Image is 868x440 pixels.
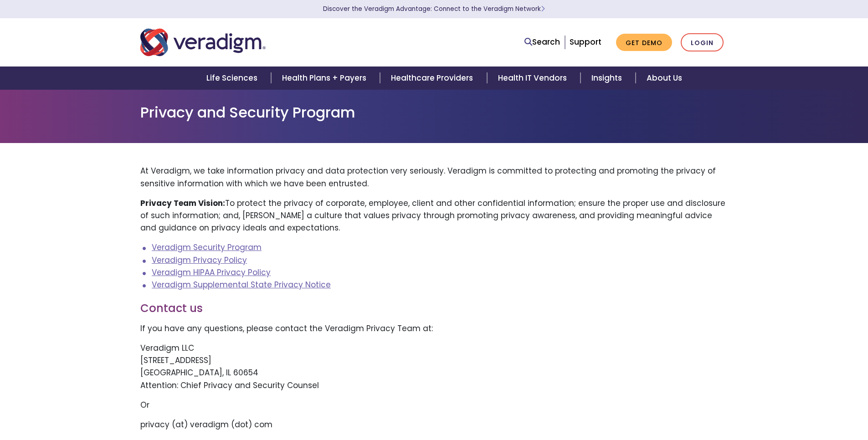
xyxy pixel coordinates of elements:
a: Login [681,33,724,52]
a: Health IT Vendors [487,67,580,90]
a: About Us [636,67,693,90]
a: Veradigm Supplemental State Privacy Notice [152,279,331,290]
strong: Privacy Team Vision: [140,198,225,209]
p: To protect the privacy of corporate, employee, client and other confidential information; ensure ... [140,197,728,235]
img: Veradigm logo [140,27,266,57]
a: Get Demo [616,34,672,51]
a: Discover the Veradigm Advantage: Connect to the Veradigm NetworkLearn More [323,5,545,13]
h1: Privacy and Security Program [140,104,728,121]
a: Veradigm HIPAA Privacy Policy [152,267,271,278]
a: Healthcare Providers [380,67,487,90]
a: Veradigm Security Program [152,242,262,253]
a: Insights [580,67,636,90]
a: Search [524,36,560,48]
p: Veradigm LLC [STREET_ADDRESS] [GEOGRAPHIC_DATA], IL 60654 Attention: Chief Privacy and Security C... [140,342,728,392]
h3: Contact us [140,302,728,315]
a: Health Plans + Payers [271,67,380,90]
p: Or [140,399,728,411]
span: Learn More [541,5,545,13]
p: At Veradigm, we take information privacy and data protection very seriously. Veradigm is committe... [140,165,728,189]
p: If you have any questions, please contact the Veradigm Privacy Team at: [140,322,728,335]
a: Veradigm Privacy Policy [152,255,247,266]
p: privacy (at) veradigm (dot) com [140,419,728,431]
a: Support [570,36,601,47]
a: Life Sciences [195,67,271,90]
